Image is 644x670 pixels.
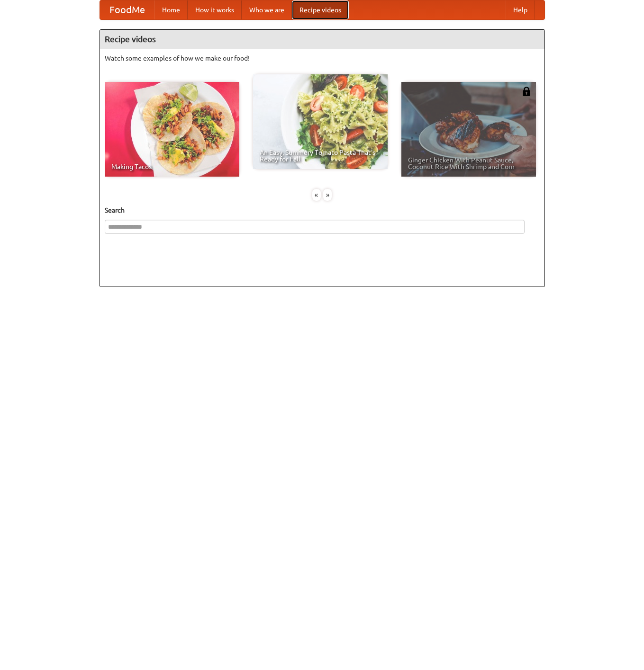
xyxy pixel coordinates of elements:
a: Recipe videos [292,0,349,19]
div: « [312,189,321,201]
a: Making Tacos [105,82,239,177]
img: 483408.png [522,87,531,96]
a: Who we are [242,0,292,19]
span: Making Tacos [111,163,233,170]
a: Home [154,0,188,19]
div: » [323,189,332,201]
h4: Recipe videos [100,30,544,49]
p: Watch some examples of how we make our food! [105,54,540,63]
a: Help [506,0,535,19]
a: FoodMe [100,0,154,19]
span: An Easy, Summery Tomato Pasta That's Ready for Fall [260,149,381,162]
h5: Search [105,205,540,215]
a: An Easy, Summery Tomato Pasta That's Ready for Fall [253,74,388,169]
a: How it works [188,0,242,19]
